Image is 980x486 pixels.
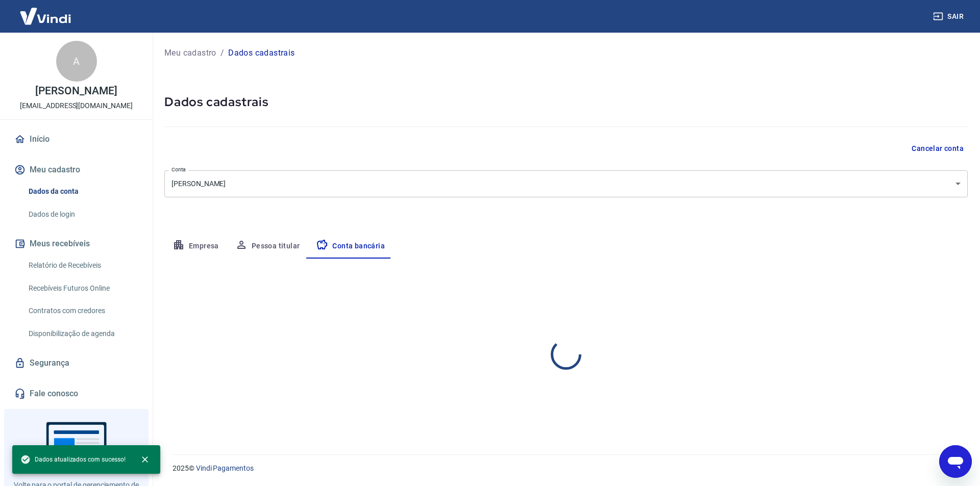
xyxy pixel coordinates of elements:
p: / [220,47,224,59]
a: Relatório de Recebíveis [24,255,140,276]
button: Meus recebíveis [12,233,140,255]
div: [PERSON_NAME] [164,170,968,197]
a: Fale conosco [12,382,140,405]
button: Meu cadastro [12,159,140,181]
button: Sair [931,7,968,26]
div: A [56,41,97,82]
a: Contratos com credores [24,300,140,321]
p: Dados cadastrais [228,47,295,59]
button: Conta bancária [308,234,393,259]
a: Início [12,128,140,150]
button: close [134,448,156,471]
a: Vindi Pagamentos [196,464,254,472]
p: [EMAIL_ADDRESS][DOMAIN_NAME] [20,100,133,111]
button: Pessoa titular [227,234,308,259]
button: Cancelar conta [908,139,968,158]
a: Disponibilização de agenda [24,323,140,344]
a: Recebíveis Futuros Online [24,278,140,299]
a: Segurança [12,352,140,374]
span: Dados atualizados com sucesso! [20,454,126,465]
h5: Dados cadastrais [164,94,968,110]
a: Meu cadastro [164,47,216,59]
img: Vindi [12,1,79,32]
label: Conta [171,166,186,173]
p: [PERSON_NAME] [35,86,117,96]
a: Dados da conta [24,181,140,202]
p: 2025 © [173,463,955,474]
button: Empresa [164,234,227,259]
iframe: Botão para abrir a janela de mensagens [939,445,972,478]
a: Dados de login [24,204,140,225]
